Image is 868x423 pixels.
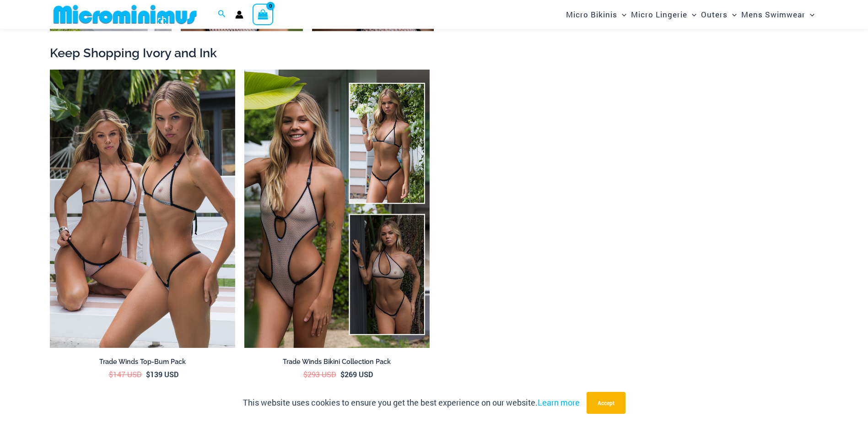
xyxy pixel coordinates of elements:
[805,3,814,26] span: Menu Toggle
[617,3,626,26] span: Menu Toggle
[109,369,113,379] span: $
[243,396,580,410] p: This website uses cookies to ensure you get the best experience on our website.
[235,11,243,19] a: Account icon link
[701,3,728,26] span: Outers
[538,397,580,408] a: Learn more
[564,3,629,26] a: Micro BikinisMenu ToggleMenu Toggle
[50,358,235,366] h2: Trade Winds Top-Bum Pack
[340,369,373,379] bdi: 269 USD
[687,3,696,26] span: Menu Toggle
[218,9,226,21] a: Search icon link
[244,70,430,348] a: Collection Pack (1)Trade Winds IvoryInk 317 Top 469 Thong 11Trade Winds IvoryInk 317 Top 469 Thon...
[587,392,625,414] button: Accept
[244,358,430,366] h2: Trade Winds Bikini Collection Pack
[50,70,235,348] a: Top Bum Pack (1)Trade Winds IvoryInk 317 Top 453 Micro 03Trade Winds IvoryInk 317 Top 453 Micro 03
[244,358,430,369] a: Trade Winds Bikini Collection Pack
[562,1,819,27] nav: Site Navigation
[50,45,819,61] h2: Keep Shopping Ivory and Ink
[631,3,687,26] span: Micro Lingerie
[50,70,235,348] img: Top Bum Pack (1)
[146,369,178,379] bdi: 139 USD
[253,4,274,25] a: View Shopping Cart, empty
[50,358,235,369] a: Trade Winds Top-Bum Pack
[741,3,805,26] span: Mens Swimwear
[146,369,150,379] span: $
[566,3,617,26] span: Micro Bikinis
[699,3,739,26] a: OutersMenu ToggleMenu Toggle
[629,3,699,26] a: Micro LingerieMenu ToggleMenu Toggle
[303,369,336,379] bdi: 293 USD
[244,70,430,348] img: Collection Pack (1)
[739,3,817,26] a: Mens SwimwearMenu ToggleMenu Toggle
[303,369,307,379] span: $
[728,3,737,26] span: Menu Toggle
[340,369,345,379] span: $
[109,369,142,379] bdi: 147 USD
[50,4,200,25] img: MM SHOP LOGO FLAT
